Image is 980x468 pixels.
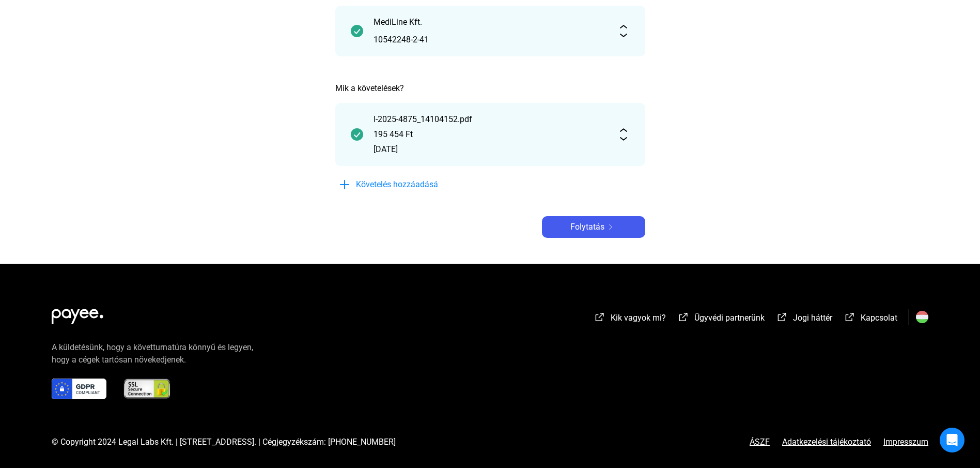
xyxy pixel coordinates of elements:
[694,313,765,323] font: Ügyvédi partnerünk
[52,342,253,365] font: A küldetésünk, hogy a követturnatúra könnyű és legyen, hogy a cégek tartósan növekedjenek.
[374,17,422,27] font: MediLine Kft.
[750,437,770,447] font: ÁSZF
[594,312,606,322] img: külső-link-fehér
[52,303,103,324] img: white-payee-white-dot.svg
[374,114,472,124] font: I-2025-4875_14104152.pdf
[335,83,404,93] font: Mik a követelések?
[542,216,645,238] button: Folytatásjobbra nyíl-fehér
[770,438,883,446] a: Adatkezelési tájékoztató
[677,314,765,324] a: külső-link-fehérÜgyvédi partnerünk
[861,313,897,323] font: Kapcsolat
[617,25,630,37] img: kibontás
[335,174,490,195] button: pluszkékKövetelés hozzáadásá
[351,25,363,37] img: pipa-sötétebb-zöld-kör
[883,437,928,447] font: Impresszum
[940,428,965,452] div: Intercom Messenger megnyitása
[677,312,690,322] img: külső-link-fehér
[338,178,351,191] img: pluszkék
[594,314,666,324] a: külső-link-fehérKik vagyok mi?
[844,312,856,322] img: külső-link-fehér
[793,313,832,323] font: Jogi háttér
[52,379,106,399] img: gdpr
[776,314,832,324] a: külső-link-fehérJogi háttér
[916,311,928,323] img: HU.svg
[776,312,788,322] img: külső-link-fehér
[883,438,928,446] a: Impresszum
[351,128,363,141] img: pipa-sötétebb-zöld-kör
[52,437,396,447] font: © Copyright 2024 Legal Labs Kft. | [STREET_ADDRESS]. | Cégjegyzékszám: [PHONE_NUMBER]
[611,313,666,323] font: Kik vagyok mi?
[750,438,770,446] a: ÁSZF
[844,314,897,324] a: külső-link-fehérKapcsolat
[617,128,630,141] img: kibontás
[570,222,604,232] font: Folytatás
[604,224,617,230] img: jobbra nyíl-fehér
[374,129,413,139] font: 195 454 Ft
[374,144,398,154] font: [DATE]
[123,379,171,399] img: ssl
[356,179,438,189] font: Követelés hozzáadásá
[782,437,871,447] font: Adatkezelési tájékoztató
[374,35,429,44] font: 10542248-2-41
